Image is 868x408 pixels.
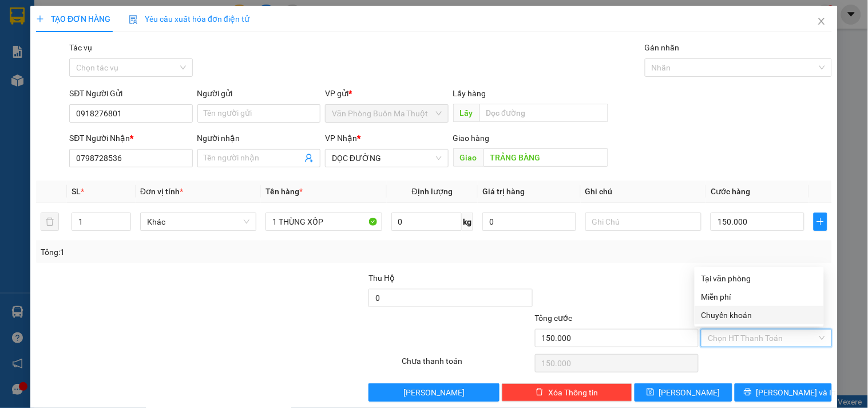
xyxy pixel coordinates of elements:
[462,213,473,231] span: kg
[412,187,453,196] span: Định lượng
[711,187,750,196] span: Cước hàng
[197,132,320,144] div: Người nhận
[647,388,655,397] span: save
[265,187,303,196] span: Tên hàng
[817,17,826,26] span: close
[41,246,336,258] div: Tổng: 1
[129,14,249,23] span: Yêu cầu xuất hóa đơn điện tử
[814,213,827,231] button: plus
[453,134,490,143] span: Giao hàng
[453,148,483,167] span: Giao
[98,11,125,23] span: Nhận:
[129,15,138,24] img: icon
[735,383,832,402] button: printer[PERSON_NAME] và In
[479,104,608,122] input: Dọc đường
[98,37,178,53] div: 0798728536
[453,104,479,122] span: Lấy
[36,14,110,23] span: TẠO ĐƠN HÀNG
[325,134,357,143] span: VP Nhận
[98,53,171,93] span: TRẢNG BÀNG
[10,10,90,51] div: Văn Phòng Buôn Ma Thuột
[502,383,632,402] button: deleteXóa Thông tin
[304,154,314,163] span: user-add
[635,383,732,402] button: save[PERSON_NAME]
[701,309,817,321] div: Chuyển khoản
[453,89,486,98] span: Lấy hàng
[368,383,499,402] button: [PERSON_NAME]
[147,213,249,230] span: Khác
[806,6,838,38] button: Close
[41,213,59,231] button: delete
[581,181,706,203] th: Ghi chú
[69,87,192,100] div: SĐT Người Gửi
[536,388,544,397] span: delete
[98,10,178,37] div: DỌC ĐƯỜNG
[659,386,720,399] span: [PERSON_NAME]
[332,150,441,167] span: DỌC ĐƯỜNG
[548,386,598,399] span: Xóa Thông tin
[265,213,382,231] input: VD: Bàn, Ghế
[332,105,441,122] span: Văn Phòng Buôn Ma Thuột
[325,87,448,100] div: VP gửi
[535,313,573,323] span: Tổng cước
[585,213,701,231] input: Ghi Chú
[36,15,44,23] span: plus
[10,51,90,67] div: 0918276801
[401,355,533,375] div: Chưa thanh toán
[756,386,837,399] span: [PERSON_NAME] và In
[483,148,608,167] input: Dọc đường
[140,187,183,196] span: Đơn vị tính
[197,87,320,100] div: Người gửi
[69,132,192,144] div: SĐT Người Nhận
[814,217,827,226] span: plus
[69,43,92,52] label: Tác vụ
[403,386,465,399] span: [PERSON_NAME]
[701,272,817,285] div: Tại văn phòng
[98,60,114,72] span: DĐ:
[482,213,576,231] input: 0
[72,187,81,196] span: SL
[368,273,395,283] span: Thu Hộ
[645,43,680,52] label: Gán nhãn
[701,291,817,303] div: Miễn phí
[10,11,27,23] span: Gửi:
[744,388,752,397] span: printer
[482,187,525,196] span: Giá trị hàng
